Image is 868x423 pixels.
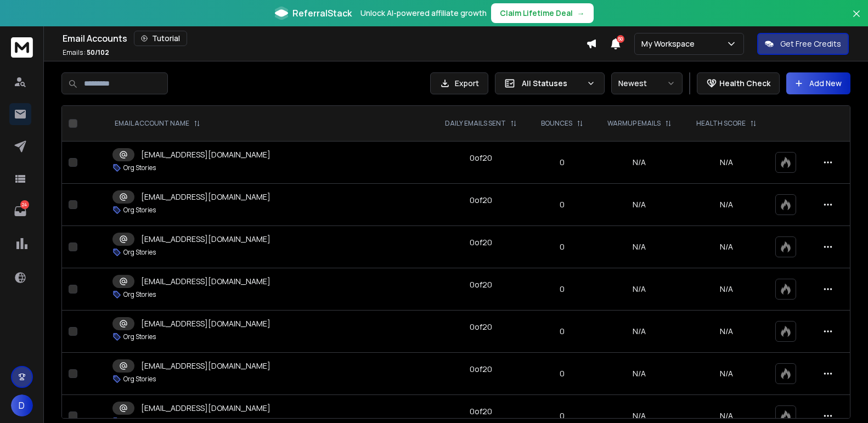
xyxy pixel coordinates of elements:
[123,332,156,341] p: Org Stories
[63,31,586,46] div: Email Accounts
[123,290,156,299] p: Org Stories
[470,195,492,206] div: 0 of 20
[141,234,270,245] p: [EMAIL_ADDRESS][DOMAIN_NAME]
[123,163,156,172] p: Org Stories
[536,199,588,210] p: 0
[595,184,684,226] td: N/A
[611,72,683,94] button: Newest
[123,375,156,383] p: Org Stories
[780,38,841,49] p: Get Free Credits
[757,33,849,55] button: Get Free Credits
[430,72,488,94] button: Export
[141,149,270,160] p: [EMAIL_ADDRESS][DOMAIN_NAME]
[607,119,661,128] p: WARMUP EMAILS
[445,119,506,128] p: DAILY EMAILS SENT
[360,8,487,19] p: Unlock AI-powered affiliate growth
[123,248,156,257] p: Org Stories
[141,276,270,287] p: [EMAIL_ADDRESS][DOMAIN_NAME]
[536,157,588,168] p: 0
[141,360,270,371] p: [EMAIL_ADDRESS][DOMAIN_NAME]
[123,206,156,215] p: Org Stories
[522,78,582,89] p: All Statuses
[9,200,31,222] a: 24
[491,3,594,23] button: Claim Lifetime Deal→
[690,241,762,252] p: N/A
[595,311,684,353] td: N/A
[11,394,33,416] button: D
[690,284,762,295] p: N/A
[536,284,588,295] p: 0
[697,72,780,94] button: Health Check
[690,410,762,421] p: N/A
[87,48,109,57] span: 50 / 102
[536,368,588,379] p: 0
[595,226,684,268] td: N/A
[541,119,572,128] p: BOUNCES
[719,78,770,89] p: Health Check
[617,35,624,43] span: 50
[849,7,864,33] button: Close banner
[690,199,762,210] p: N/A
[141,318,270,329] p: [EMAIL_ADDRESS][DOMAIN_NAME]
[470,406,492,417] div: 0 of 20
[536,410,588,421] p: 0
[470,237,492,248] div: 0 of 20
[595,353,684,395] td: N/A
[141,403,270,414] p: [EMAIL_ADDRESS][DOMAIN_NAME]
[690,368,762,379] p: N/A
[63,48,109,57] p: Emails :
[641,38,699,49] p: My Workspace
[595,142,684,184] td: N/A
[470,279,492,290] div: 0 of 20
[690,157,762,168] p: N/A
[577,8,585,19] span: →
[595,268,684,311] td: N/A
[786,72,850,94] button: Add New
[115,119,200,128] div: EMAIL ACCOUNT NAME
[292,7,352,20] span: ReferralStack
[134,31,187,46] button: Tutorial
[470,153,492,163] div: 0 of 20
[141,191,270,202] p: [EMAIL_ADDRESS][DOMAIN_NAME]
[470,364,492,375] div: 0 of 20
[690,326,762,337] p: N/A
[20,200,29,209] p: 24
[536,326,588,337] p: 0
[470,322,492,332] div: 0 of 20
[696,119,746,128] p: HEALTH SCORE
[536,241,588,252] p: 0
